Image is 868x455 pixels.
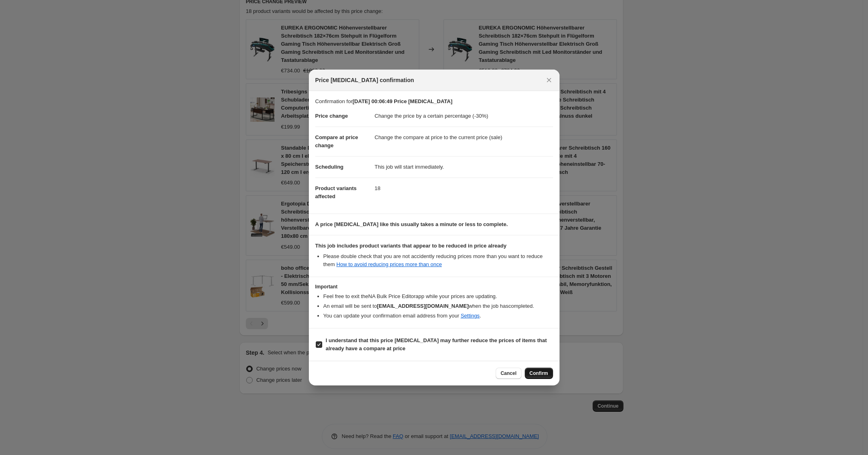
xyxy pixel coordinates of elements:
button: Close [543,74,555,86]
b: This job includes product variants that appear to be reduced in price already [315,243,507,249]
b: I understand that this price [MEDICAL_DATA] may further reduce the prices of items that already h... [326,337,547,351]
li: Feel free to exit the NA Bulk Price Editor app while your prices are updating. [323,292,553,301]
span: Price [MEDICAL_DATA] confirmation [315,76,414,84]
b: [EMAIL_ADDRESS][DOMAIN_NAME] [377,303,469,309]
span: Product variants affected [315,185,357,199]
span: Cancel [501,370,516,377]
span: Scheduling [315,164,344,170]
dd: Change the price by a certain percentage (-30%) [375,106,553,127]
b: [DATE] 00:06:49 Price [MEDICAL_DATA] [353,98,452,104]
span: Compare at price change [315,134,358,148]
li: Please double check that you are not accidently reducing prices more than you want to reduce them [323,252,553,269]
li: You can update your confirmation email address from your . [323,312,553,320]
a: How to avoid reducing prices more than once [336,261,442,267]
button: Cancel [496,368,521,379]
p: Confirmation for [315,97,553,106]
li: An email will be sent to when the job has completed . [323,302,553,310]
dd: 18 [375,178,553,199]
h3: Important [315,284,553,290]
dd: Change the compare at price to the current price (sale) [375,127,553,148]
span: Confirm [530,370,548,377]
span: Price change [315,113,348,119]
dd: This job will start immediately. [375,156,553,178]
b: A price [MEDICAL_DATA] like this usually takes a minute or less to complete. [315,221,508,227]
a: Settings [460,313,479,319]
button: Confirm [525,368,553,379]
